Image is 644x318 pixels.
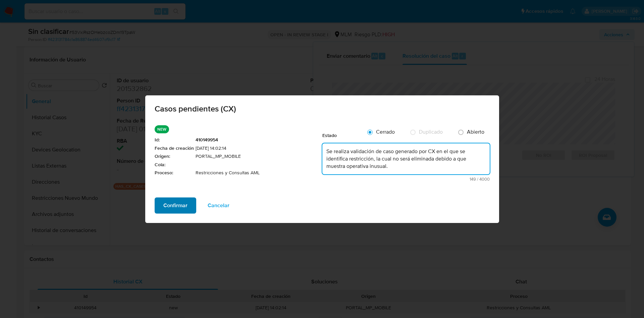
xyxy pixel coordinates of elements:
p: NEW [155,125,169,133]
span: Restricciones y Consultas AML [196,170,322,176]
span: Proceso : [155,170,194,176]
span: Cola : [155,162,194,168]
button: Confirmar [155,197,196,214]
span: Cerrado [376,128,395,136]
button: Cancelar [199,197,238,214]
textarea: Se realiza validación de caso generado por CX en el que se identifica restricción, la cual no ser... [322,143,490,174]
span: [DATE] 14:02:14 [196,145,322,152]
span: Cancelar [208,198,229,213]
span: Confirmar [163,198,187,213]
span: Abierto [467,128,484,136]
span: 410149954 [196,137,322,143]
span: PORTAL_MP_MOBILE [196,153,322,160]
div: Estado [322,125,363,142]
span: Máximo 4000 caracteres [324,177,490,181]
span: Casos pendientes (CX) [155,105,490,113]
span: Id : [155,137,194,143]
span: Fecha de creación [155,145,194,152]
span: Origen : [155,153,194,160]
